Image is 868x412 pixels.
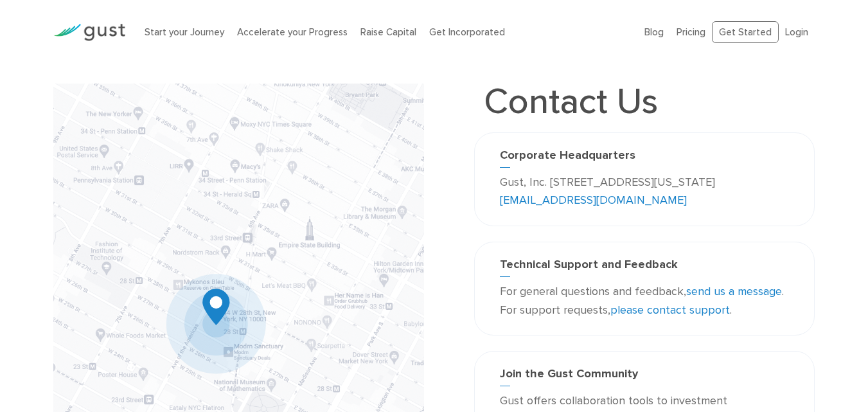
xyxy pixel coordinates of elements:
h3: Join the Gust Community [500,367,789,386]
a: Get Started [712,21,779,44]
a: Raise Capital [360,26,416,38]
a: Login [785,26,808,38]
a: [EMAIL_ADDRESS][DOMAIN_NAME] [500,193,687,207]
a: Get Incorporated [429,26,505,38]
h3: Corporate Headquarters [500,148,789,168]
a: send us a message [686,285,782,298]
p: For general questions and feedback, . For support requests, . [500,283,789,320]
a: Start your Journey [145,26,224,38]
a: Pricing [677,26,705,38]
a: Blog [644,26,664,38]
a: please contact support [610,303,730,317]
h1: Contact Us [474,84,668,120]
p: Gust, Inc. [STREET_ADDRESS][US_STATE] [500,174,789,211]
img: Gust Logo [53,24,125,41]
a: Accelerate your Progress [237,26,348,38]
h3: Technical Support and Feedback [500,258,789,277]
